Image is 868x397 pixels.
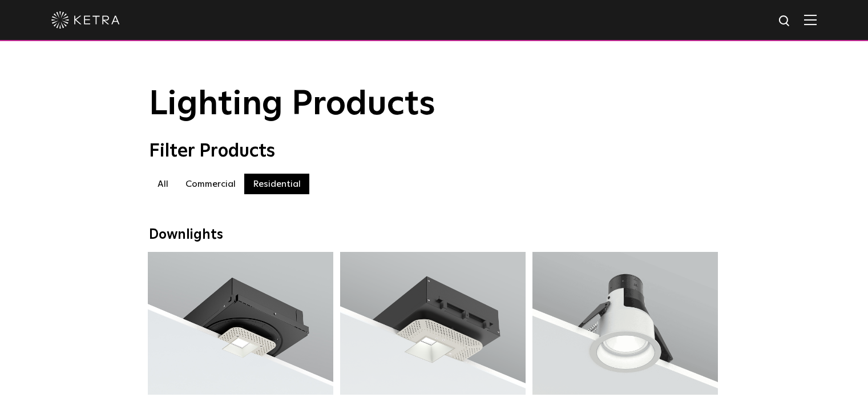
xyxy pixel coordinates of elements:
[149,174,177,194] label: All
[244,174,309,194] label: Residential
[149,227,720,243] div: Downlights
[149,141,720,162] div: Filter Products
[177,174,244,194] label: Commercial
[804,14,817,25] img: Hamburger%20Nav.svg
[778,14,792,29] img: search icon
[149,87,435,122] span: Lighting Products
[51,11,120,29] img: ketra-logo-2019-white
